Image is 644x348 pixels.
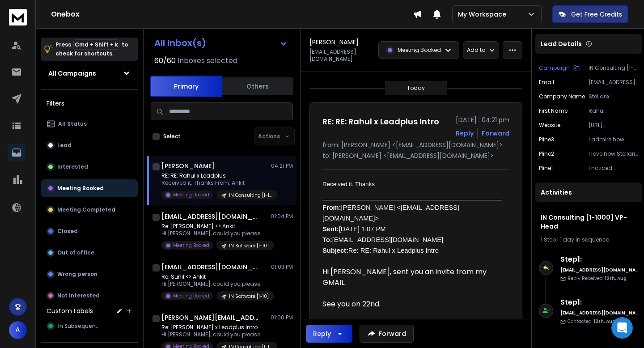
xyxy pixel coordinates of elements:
button: Meeting Completed [41,201,138,219]
p: Not Interested [57,292,100,299]
span: 1 Step [541,236,556,243]
p: Campaign [539,64,570,72]
p: I admire how [PERSON_NAME] empowers clients with data-driven insights. [589,136,639,143]
button: In Subsequence [41,317,138,335]
p: Re: [PERSON_NAME] <> Ankit [161,223,269,230]
span: In Subsequence [58,323,102,330]
button: All Status [41,115,138,133]
h6: Step 1 : [560,297,639,308]
p: 01:04 PM [271,213,293,220]
b: To: [322,236,332,243]
button: Closed [41,222,138,240]
div: Forward [482,129,509,138]
button: Reply [456,129,474,138]
p: [EMAIL_ADDRESS][DOMAIN_NAME] [589,79,639,86]
span: 60 / 60 [154,55,176,66]
p: My Workspace [458,10,510,19]
p: website [539,122,560,129]
p: Closed [57,228,78,235]
p: Meeting Booked [173,293,209,299]
p: Re: Sunil <> Ankit [161,273,269,280]
p: Lead Details [541,39,582,48]
p: Lead [57,142,72,149]
p: [EMAIL_ADDRESS][DOMAIN_NAME] [309,48,373,63]
p: to: [PERSON_NAME] <[EMAIL_ADDRESS][DOMAIN_NAME]> [322,151,509,160]
p: All Status [58,120,87,127]
p: Get Free Credits [571,10,622,19]
p: Company Name [539,93,585,100]
h1: [PERSON_NAME][EMAIL_ADDRESS][DOMAIN_NAME] [161,313,260,322]
h1: IN Consulting [1-1000] VP-Head [541,213,637,231]
p: 04:21 PM [271,162,293,170]
p: Hi [PERSON_NAME], could you please [161,230,269,237]
h6: [EMAIL_ADDRESS][DOMAIN_NAME] [560,267,639,273]
p: Contacted [568,318,615,325]
p: Meeting Completed [57,206,115,213]
span: Cmd + Shift + k [73,39,119,50]
p: IN Consulting [1-1000] VP-Head [229,192,272,199]
button: A [9,321,27,339]
p: Today [407,85,425,92]
p: IN Software [1-10] [229,293,269,300]
button: Not Interested [41,287,138,305]
button: Meeting Booked [41,179,138,197]
h3: Custom Labels [47,306,93,315]
span: From: [322,204,341,211]
h1: All Campaigns [48,69,96,78]
p: [DATE] : 04:21 pm [456,115,509,124]
h6: Step 1 : [560,254,639,265]
button: All Campaigns [41,64,138,82]
span: 12th, Aug [605,275,627,282]
button: Lead [41,136,138,154]
p: Re: [PERSON_NAME] x Leadplus Intro [161,324,269,331]
button: Out of office [41,244,138,262]
div: Reply [313,329,331,338]
div: | [541,236,637,243]
p: Wrong person [57,271,97,278]
p: See you on 22nd. [322,299,502,310]
h1: [PERSON_NAME] [309,38,359,47]
h6: [EMAIL_ADDRESS][DOMAIN_NAME] [560,310,639,316]
span: 1 day in sequence [560,236,609,243]
p: 01:00 PM [271,314,293,321]
p: from: [PERSON_NAME] <[EMAIL_ADDRESS][DOMAIN_NAME]> [322,140,509,149]
label: Select [163,133,181,140]
img: logo [9,9,27,25]
p: IN Consulting [1-1000] VP-Head [589,64,639,72]
h1: [EMAIL_ADDRESS][DOMAIN_NAME] [161,263,260,272]
div: Open Intercom Messenger [611,317,633,339]
h1: [EMAIL_ADDRESS][DOMAIN_NAME] [161,212,260,221]
p: Meeting Booked [173,242,209,249]
span: Received it. Thanks [322,181,375,187]
button: Reply [306,325,352,343]
p: Add to [467,47,485,54]
p: Meeting Booked [398,47,441,54]
p: pline3 [539,136,554,143]
span: 12th, Aug [593,318,615,325]
button: Campaign [539,64,580,72]
p: Meeting Booked [57,185,104,192]
p: Hi [PERSON_NAME], could you please [161,331,269,338]
h1: Onebox [51,9,413,20]
h3: Inboxes selected [178,55,237,66]
button: Wrong person [41,265,138,283]
button: Others [222,76,293,96]
h3: Filters [41,97,138,110]
button: Forward [360,325,414,343]
p: Interested [57,163,88,170]
p: Hi [PERSON_NAME], could you please [161,280,269,288]
h1: RE: RE: Rahul x Leadplus Intro [322,115,439,128]
p: Meeting Booked [173,191,209,198]
p: Stellarix [589,93,639,100]
p: [URL][DOMAIN_NAME] [589,122,639,129]
p: Out of office [57,249,94,256]
p: Received it. Thanks From: Ankit [161,179,269,187]
button: Interested [41,158,138,176]
p: 01:03 PM [271,263,293,271]
b: Sent: [322,225,339,233]
p: pline2 [539,150,554,157]
h1: [PERSON_NAME] [161,161,215,170]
